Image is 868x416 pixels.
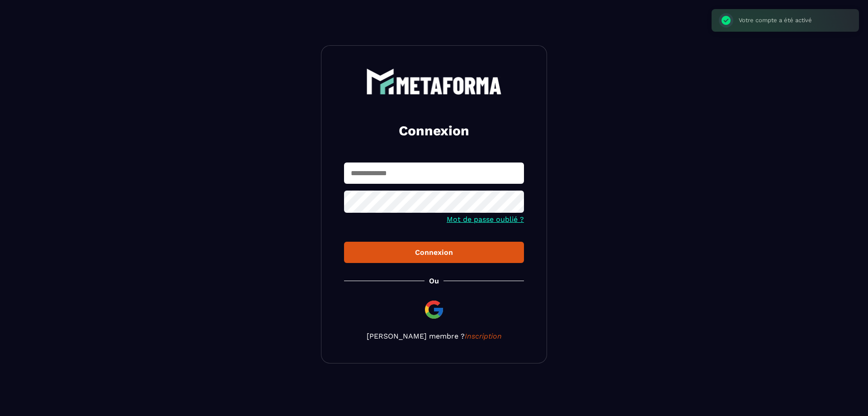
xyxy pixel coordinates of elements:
[429,277,439,285] p: Ou
[447,215,524,224] a: Mot de passe oublié ?
[366,68,502,95] img: logo
[344,68,524,95] a: logo
[355,122,513,140] h2: Connexion
[344,332,524,340] p: [PERSON_NAME] membre ?
[423,299,445,320] img: google
[351,248,517,257] div: Connexion
[465,332,502,340] a: Inscription
[344,242,524,263] button: Connexion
